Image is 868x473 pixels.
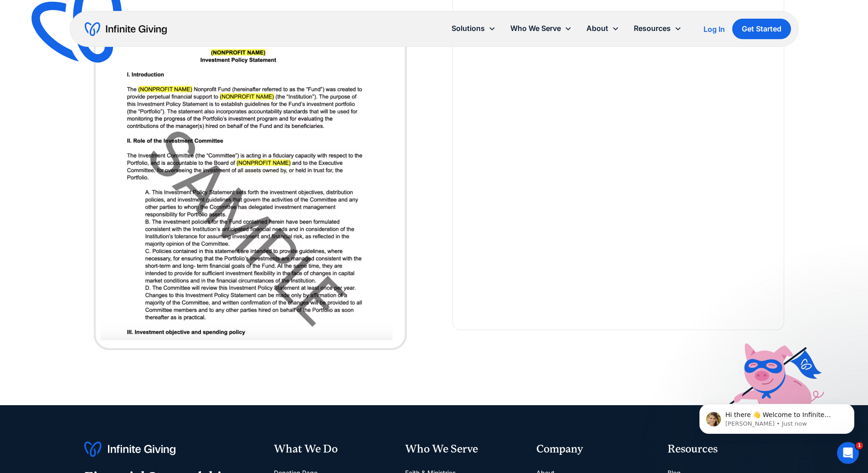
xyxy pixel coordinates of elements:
iframe: Intercom live chat [837,442,859,464]
div: Log In [704,25,725,33]
a: home [85,22,167,36]
iframe: Intercom notifications message [686,385,868,448]
div: Resources [668,442,784,457]
div: Solutions [444,19,503,38]
span: 1 [856,442,863,449]
div: Who We Serve [510,22,561,35]
div: What We Do [274,442,390,457]
div: Resources [634,22,671,35]
div: Resources [627,19,689,38]
div: Solutions [452,22,485,35]
div: Company [536,442,653,457]
div: Who We Serve [405,442,522,457]
a: Log In [704,24,725,35]
div: Who We Serve [503,19,579,38]
div: About [579,19,627,38]
a: Get Started [732,19,791,39]
div: About [586,22,608,35]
